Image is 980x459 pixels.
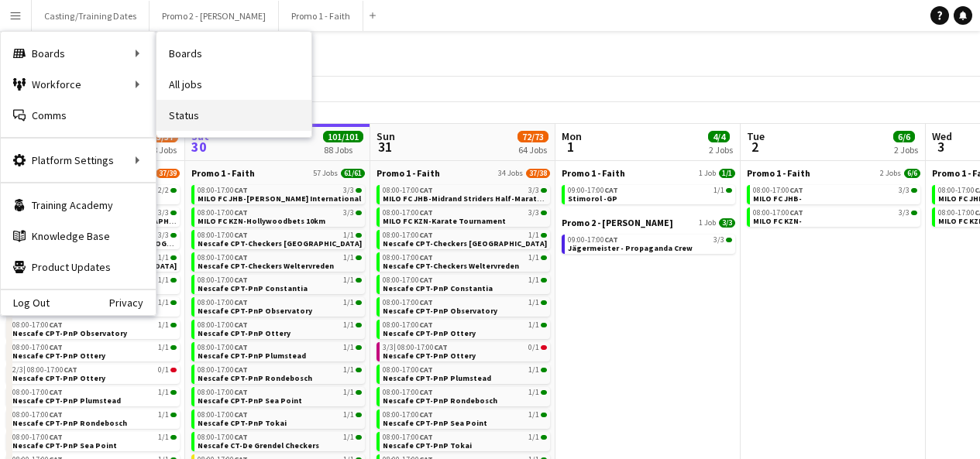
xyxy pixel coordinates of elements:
span: Nescafe CPT-PnP Ottery [198,328,291,338]
a: 08:00-17:00CAT1/1Nescafe CPT-PnP Observatory [12,320,177,337]
a: 08:00-17:00CAT3/3MILO FC JHB- [753,185,917,203]
span: 08:00-17:00 [198,344,248,351]
span: 1/1 [170,435,177,440]
span: CAT [419,252,433,262]
span: CAT [419,230,433,240]
span: 3/3 [714,236,724,244]
span: 1/1 [158,254,169,262]
a: 08:00-17:00CAT1/1Nescafe CPT-PnP Sea Point [198,387,362,405]
span: 34 Jobs [498,169,523,178]
div: Workforce [1,69,156,100]
span: 37/38 [526,169,550,178]
span: Promo 1 - Faith [377,167,440,179]
span: 72/73 [518,131,548,142]
span: CAT [49,320,63,330]
span: 08:00-17:00 [397,344,448,351]
span: 1 Job [699,169,716,178]
span: 1/1 [170,390,177,395]
span: 1/1 [356,278,362,283]
a: 08:00-17:00CAT1/1Nescafe CPT-PnP Plumstead [383,365,547,382]
div: 38 Jobs [148,144,177,156]
span: Nescafe CPT-PnP Observatory [383,306,497,316]
span: 31 [374,138,395,156]
span: 08:00-17:00 [12,344,63,351]
span: 1/1 [356,368,362,372]
span: MILO FC JHB-Crawford International [198,194,361,204]
span: Nescafe CPT-PnP Tokai [383,440,472,450]
span: 08:00-17:00 [198,433,248,441]
span: MILO FC KZN-Karate Tournament [383,216,506,226]
span: Promo 2 - Mel [562,217,673,228]
span: 3/3 [343,209,354,217]
span: CAT [49,342,63,352]
span: 1/1 [528,231,539,239]
a: Promo 1 - Faith57 Jobs61/61 [191,167,365,179]
span: 3/3 [158,231,169,239]
span: 3 [930,138,952,156]
span: Nescafe CPT-PnP Ottery [383,328,476,338]
span: CAT [434,342,448,352]
span: Tue [747,129,765,143]
span: 3/3 [719,218,735,228]
span: 1/1 [528,254,539,262]
span: Stimorol -GP [568,194,617,204]
a: 08:00-17:00CAT1/1Nescafe CPT-PnP Rondebosch [12,409,177,427]
span: 3/3 [541,188,547,193]
span: 1/1 [541,323,547,327]
span: 08:00-17:00 [198,187,248,194]
div: 64 Jobs [518,144,548,156]
span: 1/1 [343,254,354,262]
span: CAT [234,320,248,330]
a: 2/3|08:00-17:00CAT0/1Nescafe CPT-PnP Ottery [12,365,177,382]
span: Promo 1 - Faith [747,167,810,179]
a: Privacy [109,296,156,309]
span: 1/1 [714,187,724,194]
span: 1/1 [343,276,354,284]
a: 08:00-17:00CAT1/1Nescafe CPT-PnP Plumstead [12,387,177,405]
a: 08:00-17:00CAT1/1Nescafe CPT-PnP Rondebosch [198,365,362,382]
span: CAT [419,297,433,307]
span: MILO FC JHB-Midrand Striders Half-Marathon [383,194,552,204]
a: 09:00-17:00CAT3/3Jägermeister - Propaganda Crew [568,235,732,252]
span: Nescafe CPT-PnP Tokai [198,418,287,428]
button: Casting/Training Dates [32,1,150,31]
span: 3/3 [528,187,539,194]
span: 08:00-17:00 [198,366,248,374]
a: 08:00-17:00CAT3/3MILO FC KZN-Karate Tournament [383,207,547,225]
span: 3/3 [383,344,396,351]
span: 1/1 [343,366,354,374]
span: Nescafe CPT-PnP Sea Point [12,440,117,450]
a: Log Out [1,296,50,309]
span: 3/3 [158,209,169,217]
a: 08:00-17:00CAT3/3MILO FC JHB-[PERSON_NAME] International [198,185,362,203]
span: Promo 1 - Faith [562,167,625,179]
span: 1/1 [170,300,177,305]
span: 1/1 [343,299,354,307]
span: 1/1 [528,299,539,307]
span: 1/1 [541,413,547,417]
span: 6/6 [893,131,915,142]
span: CAT [234,207,248,218]
span: Nescafe CPT-PnP Rondebosch [198,373,312,383]
span: 3/3 [541,211,547,215]
span: 101/101 [323,131,363,142]
span: 1/1 [158,276,169,284]
span: 1/1 [528,411,539,419]
a: 08:00-17:00CAT1/1Nescafe CPT-PnP Rondebosch [383,387,547,405]
span: 1/1 [158,411,169,419]
span: 1/1 [356,345,362,350]
a: 08:00-17:00CAT1/1Nescafe CPT-PnP Constantia [383,275,547,293]
span: 1/1 [343,389,354,396]
span: 1/1 [343,321,354,329]
span: 09:00-17:00 [568,187,618,194]
span: | [394,342,396,352]
a: 3/3|08:00-17:00CAT0/1Nescafe CPT-PnP Ottery [383,342,547,360]
span: 1/1 [170,323,177,327]
span: 3/3 [911,188,917,193]
a: Promo 2 - [PERSON_NAME]1 Job3/3 [562,217,735,228]
span: Nescafe CPT-Checkers Weltervreden [383,261,519,271]
span: Nescafe CPT-PnP Rondebosch [383,396,497,406]
span: 1/1 [343,433,354,441]
span: CAT [49,387,63,397]
span: 1/1 [541,368,547,372]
